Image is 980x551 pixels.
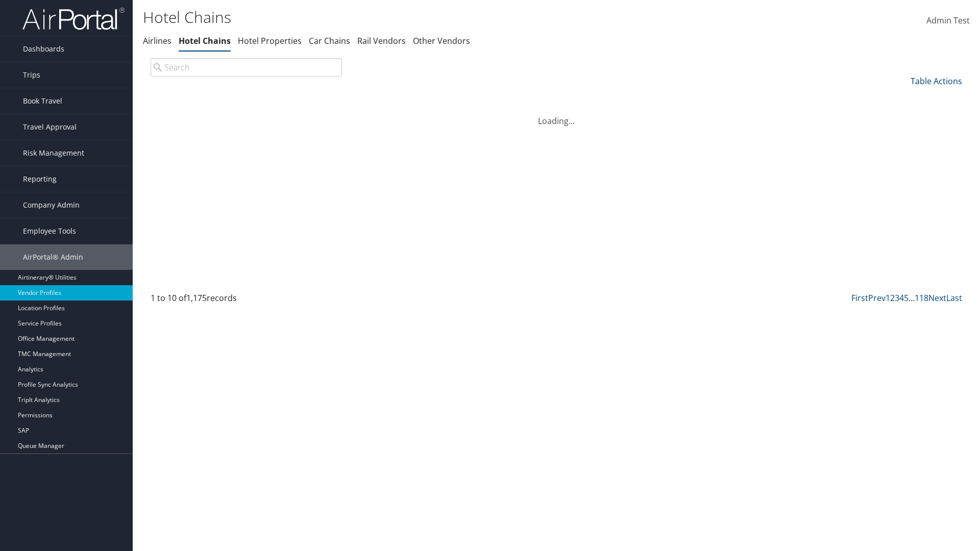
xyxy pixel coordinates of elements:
[186,292,207,304] span: 1,175
[179,35,231,46] a: Hotel Chains
[926,15,970,26] span: Admin Test
[926,5,970,37] a: Admin Test
[23,166,57,192] span: Reporting
[151,58,342,77] input: Search
[851,292,868,304] a: First
[23,88,62,114] span: Book Travel
[413,35,470,46] a: Other Vendors
[868,292,886,304] a: Prev
[23,218,76,244] span: Employee Tools
[946,292,962,304] a: Last
[143,35,171,46] a: Airlines
[928,292,946,304] a: Next
[899,292,904,304] a: 4
[911,76,962,87] a: Table Actions
[23,62,40,88] span: Trips
[890,292,895,304] a: 2
[23,36,64,62] span: Dashboards
[23,244,83,270] span: AirPortal® Admin
[143,103,970,127] div: Loading...
[909,292,915,304] span: …
[143,7,694,28] h1: Hotel Chains
[915,292,928,304] a: 118
[895,292,899,304] a: 3
[904,292,909,304] a: 5
[22,7,125,31] img: airportal-logo.png
[238,35,302,46] a: Hotel Properties
[23,192,80,218] span: Company Admin
[886,292,890,304] a: 1
[309,35,350,46] a: Car Chains
[151,292,342,309] div: 1 to 10 of records
[23,140,84,166] span: Risk Management
[357,35,406,46] a: Rail Vendors
[23,114,77,140] span: Travel Approval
